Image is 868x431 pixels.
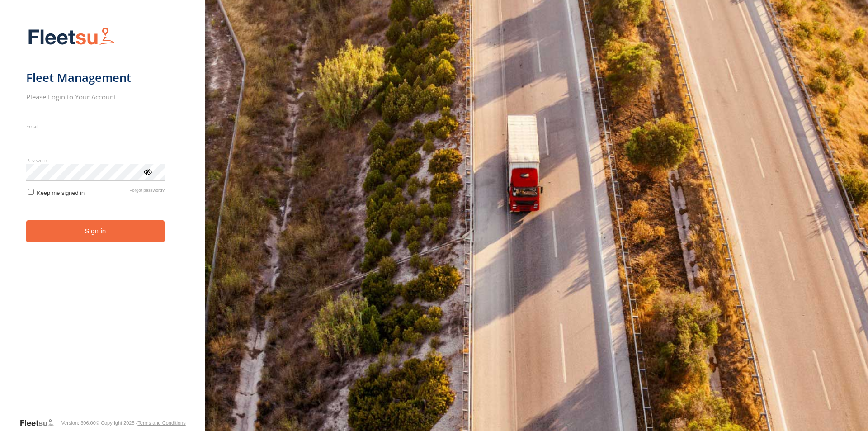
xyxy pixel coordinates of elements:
h1: Fleet Management [26,70,165,85]
a: Forgot password? [129,188,165,196]
input: Keep me signed in [28,189,34,195]
label: Email [26,123,165,130]
div: Version: 306.00 [61,420,95,426]
a: Visit our Website [19,418,61,427]
label: Password [26,157,165,164]
button: Sign in [26,220,165,242]
span: Keep me signed in [37,189,85,196]
div: ViewPassword [143,167,152,176]
img: Fleetsu [26,25,117,48]
h2: Please Login to Your Account [26,92,165,101]
a: Terms and Conditions [137,420,185,426]
div: © Copyright 2025 - [96,420,186,426]
form: main [26,22,179,417]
